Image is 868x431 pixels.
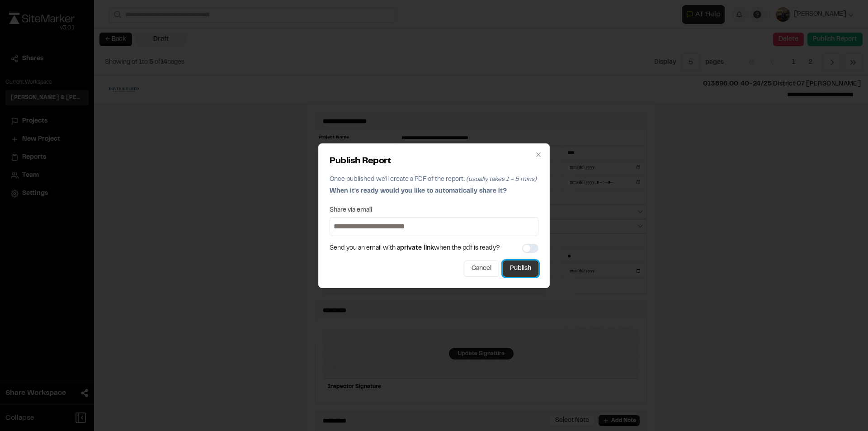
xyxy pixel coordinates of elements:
[330,175,538,185] p: Once published we'll create a PDF of the report.
[400,246,434,251] span: private link
[330,189,507,194] span: When it's ready would you like to automatically share it?
[503,260,538,277] button: Publish
[330,207,372,213] label: Share via email
[330,243,500,253] span: Send you an email with a when the pdf is ready?
[466,177,537,182] span: (usually takes 1 - 5 mins)
[330,155,538,168] h2: Publish Report
[464,260,499,277] button: Cancel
